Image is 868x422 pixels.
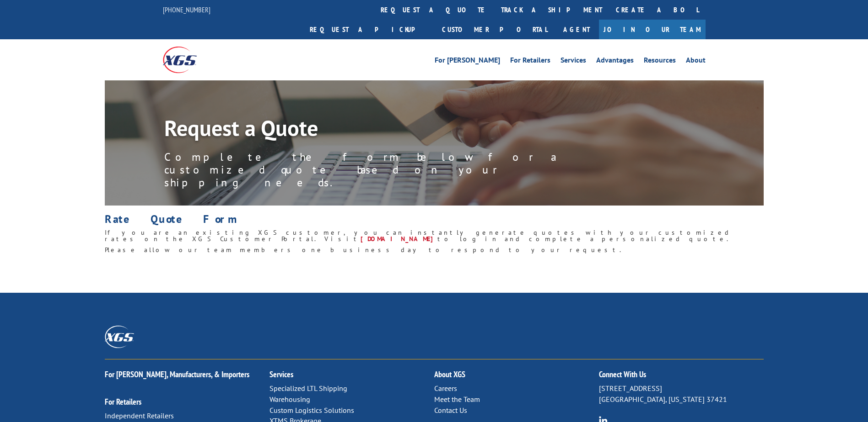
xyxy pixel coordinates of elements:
a: [PHONE_NUMBER] [163,5,210,14]
a: Services [270,369,293,380]
h6: Please allow our team members one business day to respond to your request. [105,247,764,258]
a: Independent Retailers [105,411,174,420]
a: Advantages [596,57,634,67]
img: XGS_Logos_ALL_2024_All_White [105,326,134,348]
a: Customer Portal [435,20,554,39]
a: Resources [644,57,676,67]
h1: Rate Quote Form [105,214,764,229]
a: Warehousing [270,395,310,404]
a: Agent [554,20,599,39]
h2: Connect With Us [599,370,764,383]
a: [DOMAIN_NAME] [361,235,437,243]
p: [STREET_ADDRESS] [GEOGRAPHIC_DATA], [US_STATE] 37421 [599,383,764,405]
a: Request a pickup [303,20,435,39]
a: About [686,57,706,67]
p: Complete the form below for a customized quote based on your shipping needs. [164,151,576,189]
a: Specialized LTL Shipping [270,384,347,393]
span: If you are an existing XGS customer, you can instantly generate quotes with your customized rates... [105,228,732,243]
a: Contact Us [434,406,467,415]
a: For [PERSON_NAME] [435,57,500,67]
a: Custom Logistics Solutions [270,406,354,415]
a: For Retailers [510,57,550,67]
a: For [PERSON_NAME], Manufacturers, & Importers [105,369,249,380]
a: Careers [434,384,457,393]
a: Services [561,57,586,67]
a: Join Our Team [599,20,706,39]
h1: Request a Quote [164,117,576,143]
a: For Retailers [105,396,141,407]
span: to log in and complete a personalized quote. [437,235,731,243]
a: Meet the Team [434,395,480,404]
a: About XGS [434,369,465,380]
